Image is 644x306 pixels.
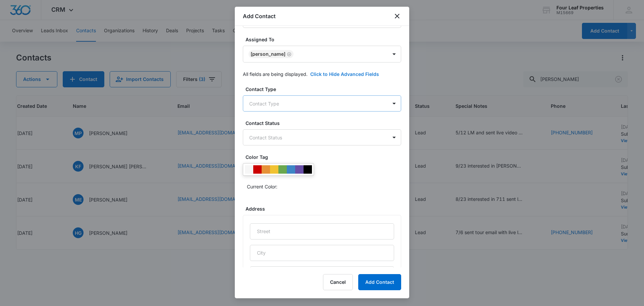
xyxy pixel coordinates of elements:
div: #674ea7 [295,165,304,174]
div: #e69138 [262,165,270,174]
input: City [250,245,394,261]
div: #3d85c6 [287,165,295,174]
button: Add Contact [358,274,401,290]
label: Contact Type [246,86,404,93]
label: Color Tag [246,154,404,161]
div: Remove Adam Schoenborn [285,52,291,56]
label: Address [246,205,404,212]
label: Assigned To [246,36,404,43]
div: [PERSON_NAME] [251,52,285,56]
input: State [250,266,394,282]
div: #6aa84f [278,165,287,174]
p: All fields are being displayed. [243,71,308,78]
div: #F6F6F6 [245,165,253,174]
h1: Add Contact [243,12,276,20]
button: close [393,12,401,20]
label: Contact Status [246,120,404,127]
button: Cancel [323,274,353,290]
p: Current Color: [247,183,277,190]
div: #CC0000 [253,165,262,174]
div: #000000 [304,165,312,174]
input: Street [250,223,394,239]
div: #f1c232 [270,165,278,174]
button: Click to Hide Advanced Fields [310,71,379,78]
